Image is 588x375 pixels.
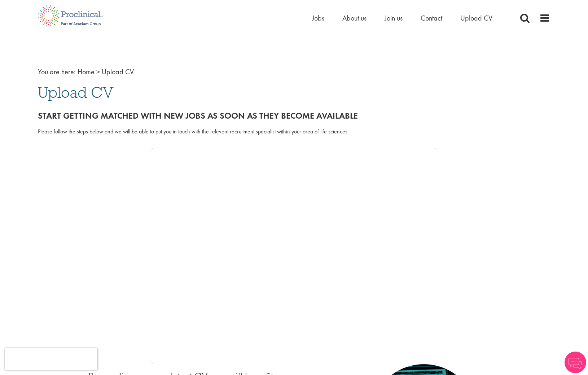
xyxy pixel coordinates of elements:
[38,128,550,136] div: Please follow the steps below and we will be able to put you in touch with the relevant recruitme...
[385,13,403,23] a: Join us
[102,67,134,76] span: Upload CV
[5,348,97,370] iframe: reCAPTCHA
[38,83,114,102] span: Upload CV
[38,111,550,120] h2: Start getting matched with new jobs as soon as they become available
[78,67,95,76] a: breadcrumb link
[312,13,324,23] a: Jobs
[342,13,367,23] a: About us
[565,352,586,373] img: Chatbot
[460,13,492,23] a: Upload CV
[421,13,442,23] a: Contact
[96,67,100,76] span: >
[38,67,76,76] span: You are here:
